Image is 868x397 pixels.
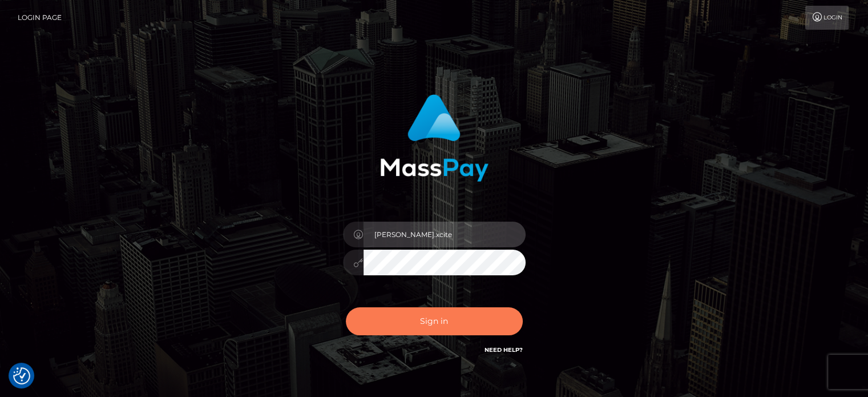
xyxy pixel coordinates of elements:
[485,346,523,354] a: Need Help?
[364,222,526,247] input: Username...
[13,367,30,384] img: Revisit consent button
[346,307,523,335] button: Sign in
[805,6,849,30] a: Login
[380,94,488,182] img: MassPay Login
[18,6,62,30] a: Login Page
[13,367,30,384] button: Consent Preferences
